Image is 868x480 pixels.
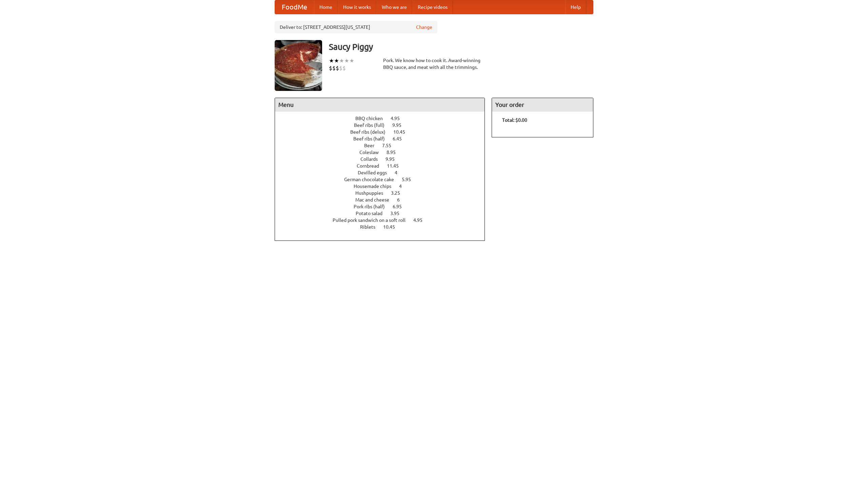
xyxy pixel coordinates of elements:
span: Beef ribs (half) [353,136,392,141]
a: Recipe videos [412,0,453,14]
span: 5.95 [402,177,418,182]
h4: Your order [492,98,593,112]
a: Mac and cheese 6 [355,197,412,203]
h3: Saucy Piggy [329,40,593,54]
span: Devilled eggs [358,170,394,175]
span: Potato salad [356,211,389,216]
a: Coleslaw 8.95 [359,150,408,155]
span: 6 [397,197,407,203]
li: $ [332,64,336,72]
a: Housemade chips 4 [354,184,414,189]
div: Pork. We know how to cook it. Award-winning BBQ sauce, and meat with all the trimmings. [383,57,485,71]
li: $ [342,64,346,72]
div: Deliver to: [STREET_ADDRESS][US_STATE] [275,21,437,33]
a: Devilled eggs 4 [358,170,410,175]
span: Beef ribs (full) [354,122,391,128]
a: Help [565,0,586,14]
a: Riblets 10.45 [360,224,408,230]
span: 9.95 [386,156,401,162]
span: Coleslaw [359,150,386,155]
a: Cornbread 11.45 [357,163,411,169]
span: 4.95 [413,217,429,223]
h4: Menu [275,98,485,112]
li: $ [336,64,339,72]
a: Beef ribs (half) 6.45 [353,136,414,141]
a: FoodMe [275,0,314,14]
span: Mac and cheese [355,197,396,203]
span: Pork ribs (half) [354,204,392,209]
span: BBQ chicken [355,116,390,121]
span: Collards [360,156,384,162]
li: $ [329,64,332,72]
span: 8.95 [387,150,402,155]
a: Hushpuppies 3.25 [355,190,413,196]
span: Hushpuppies [355,190,390,196]
a: Collards 9.95 [360,156,407,162]
span: 7.55 [382,143,398,148]
li: ★ [344,57,349,64]
span: Riblets [360,224,382,230]
span: 4.95 [391,116,407,121]
span: 6.45 [393,136,409,141]
li: $ [339,64,342,72]
a: German chocolate cake 5.95 [344,177,423,182]
a: Who we are [376,0,412,14]
li: ★ [329,57,334,64]
span: Pulled pork sandwich on a soft roll [333,217,412,223]
a: Pork ribs (half) 6.95 [354,204,414,209]
a: Potato salad 3.95 [356,211,412,216]
a: Beer 7.55 [364,143,404,148]
span: 4 [395,170,404,175]
span: 6.95 [393,204,409,209]
span: Cornbread [357,163,386,169]
li: ★ [349,57,354,64]
span: 9.95 [392,122,408,128]
li: ★ [339,57,344,64]
a: Beef ribs (delux) 10.45 [350,129,418,135]
a: Home [314,0,338,14]
span: 3.95 [390,211,406,216]
span: 11.45 [387,163,406,169]
a: Beef ribs (full) 9.95 [354,122,414,128]
span: 4 [399,184,409,189]
li: ★ [334,57,339,64]
span: Housemade chips [354,184,398,189]
span: 10.45 [393,129,412,135]
a: How it works [338,0,376,14]
span: German chocolate cake [344,177,401,182]
span: Beer [364,143,381,148]
b: Total: $0.00 [502,117,527,123]
span: Beef ribs (delux) [350,129,392,135]
a: Change [416,24,432,31]
img: angular.jpg [275,40,322,91]
a: Pulled pork sandwich on a soft roll 4.95 [333,217,435,223]
span: 10.45 [383,224,402,230]
a: BBQ chicken 4.95 [355,116,412,121]
span: 3.25 [391,190,407,196]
